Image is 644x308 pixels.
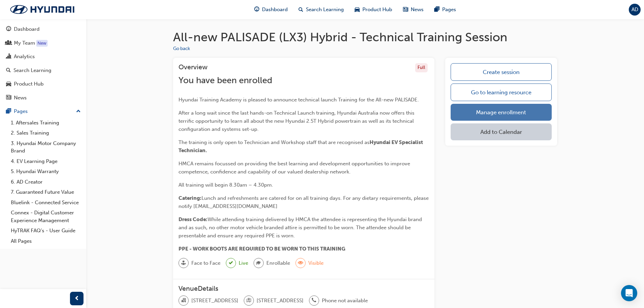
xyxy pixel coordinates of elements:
[266,259,290,267] span: Enrollable
[178,285,429,292] h3: VenueDetails
[322,297,368,305] span: Phone not available
[178,161,411,175] span: HMCA remains focussed on providing the best learning and development opportunities to improve com...
[246,296,251,305] span: location-icon
[6,81,11,87] span: car-icon
[299,5,303,14] span: search-icon
[8,128,84,138] a: 2. Sales Training
[411,6,424,14] span: News
[178,97,419,103] span: Hyundai Training Academy is pleased to announce technical launch Training for the All-new PALISADE.
[257,297,304,305] span: [STREET_ADDRESS]
[403,5,408,14] span: news-icon
[429,3,461,17] a: pages-iconPages
[178,216,208,222] span: Dress Code:
[306,6,344,14] span: Search Learning
[8,208,84,226] a: Connex - Digital Customer Experience Management
[178,195,201,201] span: Catering:
[451,84,552,101] a: Go to learning resource
[8,226,84,236] a: HyTRAK FAQ's - User Guide
[249,3,293,17] a: guage-iconDashboard
[3,92,84,104] a: News
[451,104,552,121] a: Manage enrollment
[3,23,84,35] a: Dashboard
[14,80,44,88] div: Product Hub
[451,123,552,140] button: Add to Calendar
[3,78,84,90] a: Product Hub
[181,259,186,268] span: sessionType_FACE_TO_FACE-icon
[14,94,27,102] div: News
[293,3,349,17] a: search-iconSearch Learning
[256,259,261,268] span: graduationCap-icon
[451,63,552,81] a: Create session
[415,63,428,72] div: Full
[349,3,398,17] a: car-iconProduct Hub
[312,296,316,305] span: phone-icon
[398,3,429,17] a: news-iconNews
[3,105,84,118] button: Pages
[262,6,288,14] span: Dashboard
[178,63,208,72] h3: Overview
[3,22,84,105] button: DashboardMy TeamAnalyticsSearch LearningProduct HubNews
[8,156,84,167] a: 4. EV Learning Page
[173,45,190,53] button: Go back
[8,236,84,246] a: All Pages
[3,50,84,63] a: Analytics
[14,25,40,33] div: Dashboard
[191,297,238,305] span: [STREET_ADDRESS]
[6,109,11,115] span: pages-icon
[8,197,84,208] a: Bluelink - Connected Service
[434,5,439,14] span: pages-icon
[298,259,303,268] span: eye-icon
[178,139,369,145] span: The training is only open to Technician and Workshop staff that are recognised as
[8,138,84,156] a: 3. Hyundai Motor Company Brand
[173,30,557,45] h1: All-new PALISADE (LX3) Hybrid - Technical Training Session
[254,5,259,14] span: guage-icon
[178,75,272,86] span: You have been enrolled
[6,26,11,32] span: guage-icon
[6,95,11,101] span: news-icon
[178,182,273,188] span: All training will begin 8.30am – 4.30pm.
[631,6,638,14] span: AD
[178,195,430,209] span: Lunch and refreshments are catered for on all training days. For any dietary requirements, please...
[442,6,456,14] span: Pages
[3,64,84,77] a: Search Learning
[3,2,81,17] img: Trak
[239,259,248,267] span: Live
[8,177,84,187] a: 6. AD Creator
[229,259,233,267] span: tick-icon
[178,216,423,239] span: While attending training delivered by HMCA the attendee is representing the Hyundai brand and as ...
[3,37,84,49] a: My Team
[8,118,84,128] a: 1. Aftersales Training
[6,54,11,60] span: chart-icon
[14,67,51,74] div: Search Learning
[14,39,35,47] div: My Team
[191,259,220,267] span: Face to Face
[14,108,28,115] div: Pages
[6,40,11,46] span: people-icon
[181,296,186,305] span: organisation-icon
[36,40,48,47] div: Tooltip anchor
[178,246,345,252] span: PPE - WORK BOOTS ARE REQUIRED TO BE WORN TO THIS TRAINING
[8,187,84,197] a: 7. Guaranteed Future Value
[621,285,637,301] div: Open Intercom Messenger
[629,4,641,16] button: AD
[178,110,416,132] span: After a long wait since the last hands-on Technical Launch training, Hyundai Australia now offers...
[6,68,11,74] span: search-icon
[362,6,392,14] span: Product Hub
[14,53,35,61] div: Analytics
[355,5,360,14] span: car-icon
[74,294,79,303] span: prev-icon
[308,259,324,267] span: Visible
[8,166,84,177] a: 5. Hyundai Warranty
[76,107,81,116] span: up-icon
